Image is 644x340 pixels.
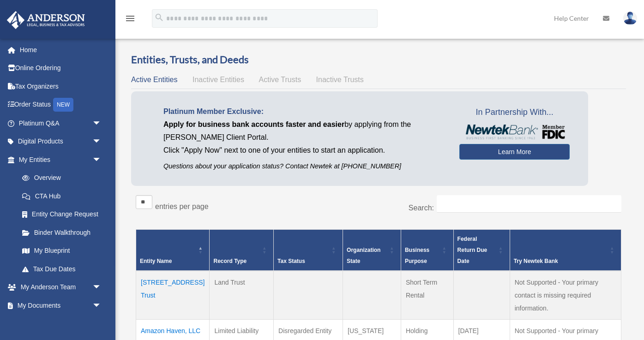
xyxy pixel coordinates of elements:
h3: Entities, Trusts, and Deeds [131,53,626,67]
a: My Documentsarrow_drop_down [6,296,115,315]
th: Organization State: Activate to sort [343,229,401,271]
label: Search: [409,204,434,212]
a: Home [6,41,115,59]
span: arrow_drop_down [92,114,111,133]
span: In Partnership With... [459,105,570,120]
span: Organization State [347,247,380,264]
td: Short Term Rental [401,271,453,320]
td: [STREET_ADDRESS] Trust [136,271,210,320]
a: Tax Organizers [6,77,115,95]
span: arrow_drop_down [92,296,111,315]
a: Order StatusNEW [6,95,115,114]
a: Platinum Q&Aarrow_drop_down [6,114,115,132]
a: menu [125,16,136,24]
a: Online Ordering [6,59,115,78]
th: Try Newtek Bank : Activate to sort [510,229,621,271]
th: Tax Status: Activate to sort [274,229,343,271]
p: by applying from the [PERSON_NAME] Client Portal. [163,118,445,144]
a: Entity Change Request [13,205,111,224]
a: Learn More [459,144,570,160]
span: Entity Name [140,258,172,264]
span: Active Entities [131,76,177,84]
img: NewtekBankLogoSM.png [464,125,565,139]
label: entries per page [155,203,209,210]
a: Digital Productsarrow_drop_down [6,132,115,151]
div: Try Newtek Bank [514,256,607,267]
span: Inactive Entities [193,76,244,84]
td: Not Supported - Your primary contact is missing required information. [510,271,621,320]
img: Anderson Advisors Platinum Portal [4,11,88,29]
p: Click "Apply Now" next to one of your entities to start an application. [163,144,445,157]
span: arrow_drop_down [92,278,111,297]
a: Tax Due Dates [13,260,111,278]
span: arrow_drop_down [92,150,111,169]
span: Tax Status [277,258,305,264]
a: My Anderson Teamarrow_drop_down [6,278,115,297]
td: Land Trust [210,271,274,320]
i: search [154,12,164,23]
div: NEW [53,98,73,112]
th: Record Type: Activate to sort [210,229,274,271]
span: Business Purpose [405,247,429,264]
span: Active Trusts [259,76,301,84]
a: Overview [13,169,106,187]
img: User Pic [623,12,637,25]
th: Federal Return Due Date: Activate to sort [453,229,510,271]
span: Inactive Trusts [316,76,364,84]
a: My Entitiesarrow_drop_down [6,150,111,169]
p: Platinum Member Exclusive: [163,105,445,118]
i: menu [125,13,136,24]
span: Record Type [213,258,247,264]
a: Binder Walkthrough [13,223,111,242]
span: Federal Return Due Date [457,236,488,264]
span: arrow_drop_down [92,132,111,151]
th: Entity Name: Activate to invert sorting [136,229,210,271]
a: CTA Hub [13,187,111,205]
p: Questions about your application status? Contact Newtek at [PHONE_NUMBER] [163,161,445,172]
th: Business Purpose: Activate to sort [401,229,453,271]
a: My Blueprint [13,242,111,260]
span: Apply for business bank accounts faster and easier [163,120,344,128]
